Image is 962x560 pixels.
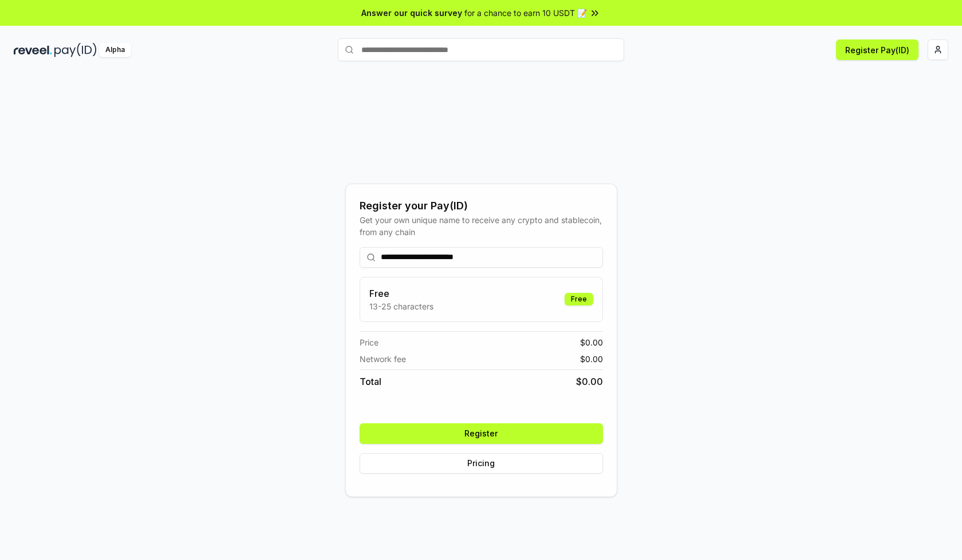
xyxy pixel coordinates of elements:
img: pay_id [54,43,97,57]
span: Answer our quick survey [361,7,462,19]
p: 13-25 characters [369,300,433,312]
span: Network fee [360,353,406,365]
div: Get your own unique name to receive any crypto and stablecoin, from any chain [360,214,603,238]
img: reveel_dark [14,43,52,57]
button: Pricing [360,453,603,474]
span: for a chance to earn 10 USDT 📝 [464,7,587,19]
button: Register Pay(ID) [836,39,918,60]
span: $ 0.00 [580,353,603,365]
button: Register [360,423,603,444]
div: Free [565,293,593,305]
h3: Free [369,287,433,300]
span: Total [360,375,381,388]
span: $ 0.00 [576,375,603,388]
span: Price [360,336,379,348]
div: Register your Pay(ID) [360,198,603,214]
div: Alpha [99,43,131,57]
span: $ 0.00 [580,336,603,348]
